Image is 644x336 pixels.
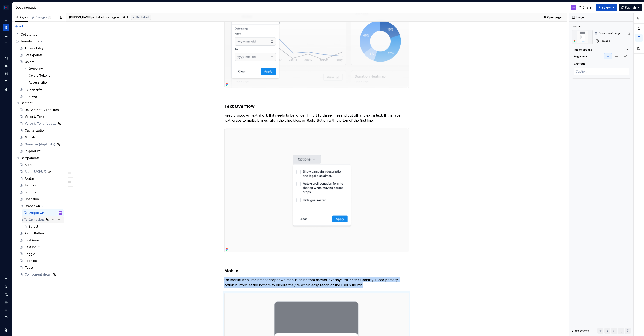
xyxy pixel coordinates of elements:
svg: Supernova Logo [4,328,8,333]
div: Image options [574,48,592,51]
img: 17077652-375b-4f2c-92b0-528c72b71ea0.png [3,5,9,10]
div: Buttons [25,190,36,194]
a: Component detail [18,271,64,278]
a: In-product [18,148,64,154]
div: Home [3,16,9,23]
a: Invite team [3,291,9,298]
button: Notifications [3,276,9,283]
span: Open page [547,16,562,19]
div: Documentation [16,5,56,10]
a: DropdownMV [22,209,64,216]
div: Content [21,101,33,105]
div: Colors [25,60,34,64]
div: Caption [574,62,585,66]
a: Code automation [3,40,9,46]
a: Capitalization [18,127,64,134]
div: MV [59,211,62,215]
h3: Mobile [224,268,409,274]
a: Toggle [18,250,64,257]
div: Design tokens [3,55,9,62]
img: 16b2ad81-5e9a-4476-9317-ae15d1fde833.png [225,128,409,252]
a: Voice & Tone [18,113,64,120]
div: Image [572,24,581,28]
div: Colors Tokens [29,73,50,78]
p: Keep dropdown text short. If it needs to be longer, and cut off any extra text. If the label text... [224,113,409,123]
button: Contact support [3,307,9,313]
a: UX Content Guidelines [18,106,64,113]
div: Changes [36,16,51,19]
a: Overview [22,65,64,72]
div: Dropdown [25,204,40,208]
span: Add [19,25,24,28]
div: Voice & Tone (duplicate) [25,121,57,126]
div: Tooltips [25,259,37,263]
a: Breakpoints [18,52,64,58]
span: Replace [600,39,610,43]
a: Components [3,63,9,70]
button: Replace [594,38,612,44]
a: Storybook stories [3,78,9,85]
a: Alert (BACKUP) [18,168,64,175]
div: Spacing [25,94,37,98]
div: Accessibility [29,80,48,85]
button: Preview [596,4,617,11]
div: Modals [25,135,36,139]
button: Publish [619,4,642,11]
div: Breakpoints [25,53,43,57]
a: Assets [3,70,9,77]
a: Tooltips [18,257,64,264]
div: In-product [25,149,41,153]
div: Capitalization [25,128,46,133]
div: Voice & Tone [25,115,45,119]
div: Overview [29,67,43,71]
a: Toast [18,264,64,271]
div: Component detail [25,272,51,277]
span: Share [583,5,591,10]
div: Typography [25,87,43,91]
a: Text Area [18,237,64,244]
a: Combobox [22,216,64,223]
div: Combobox [29,217,45,222]
div: Components [14,154,64,161]
div: Alert (BACKUP) [25,169,46,174]
a: Alert [18,161,64,168]
a: Accessibility [18,45,64,52]
div: Block actions [572,329,589,333]
a: Data sources [3,86,9,93]
div: Foundations [14,38,64,45]
div: Checkbox [25,197,39,201]
a: Settings [3,299,9,306]
a: Checkbox [18,196,64,202]
div: Badges [25,183,36,187]
button: Share [576,4,594,11]
a: Text Input [18,244,64,250]
div: Text Area [25,238,39,242]
span: Publish [625,5,636,10]
div: Toast [25,265,33,270]
a: Colors [18,58,64,65]
span: [PERSON_NAME] [69,16,91,19]
a: Avatar [18,175,64,182]
div: Dropdown [29,211,44,215]
a: Select [22,223,64,230]
div: Toggle [25,252,35,256]
div: Text Input [25,245,40,249]
div: Get started [21,32,38,37]
button: Search ⌘K [3,283,9,290]
div: Page tree [14,31,64,278]
div: Analytics [3,32,9,39]
a: Radio Button [18,230,64,237]
div: Dropdown Usage Dropdown Mobile [599,31,626,35]
div: Select [29,224,38,229]
img: 720d9d93-320e-4b58-89b3-6917b04cb52a.png [572,30,593,44]
div: Avatar [25,176,34,181]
